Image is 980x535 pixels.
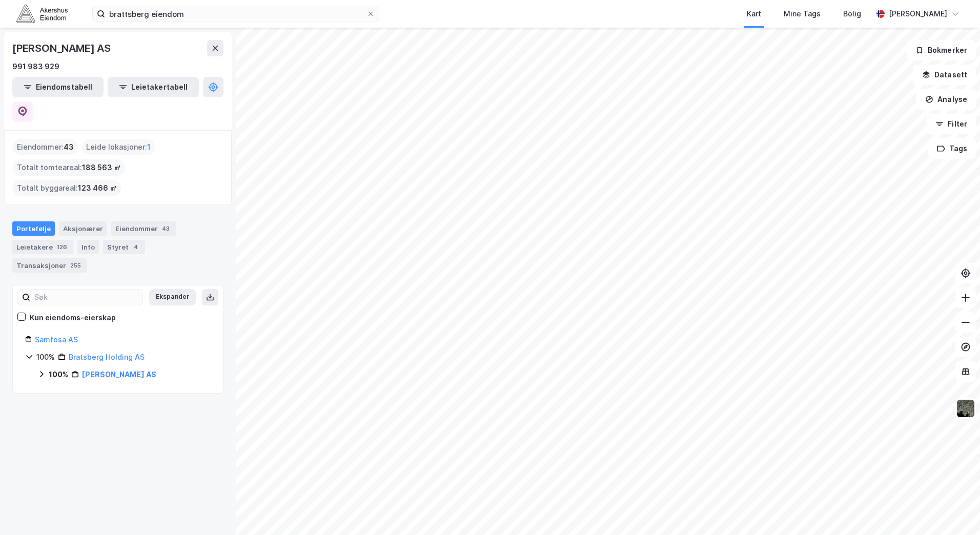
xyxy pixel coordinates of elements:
div: Info [77,240,99,254]
span: 43 [64,141,74,153]
button: Datasett [913,65,976,85]
button: Tags [928,138,976,159]
div: Portefølje [12,221,55,236]
div: Kontrollprogram for chat [929,486,980,535]
div: Eiendommer : [13,139,78,155]
span: 188 563 ㎡ [82,161,121,174]
div: 991 983 929 [12,60,59,73]
input: Søk på adresse, matrikkel, gårdeiere, leietakere eller personer [105,6,366,22]
div: 255 [68,260,83,271]
button: Analyse [916,89,976,110]
div: Totalt tomteareal : [13,159,125,176]
div: Leietakere [12,240,73,254]
div: Transaksjoner [12,258,87,273]
input: Søk [30,290,142,305]
a: Samfosa AS [35,335,78,344]
div: 100% [49,368,68,381]
div: 100% [36,351,55,363]
div: Styret [103,240,145,254]
button: Eiendomstabell [12,77,104,97]
div: [PERSON_NAME] [889,8,947,20]
button: Filter [927,114,976,134]
img: akershus-eiendom-logo.9091f326c980b4bce74ccdd9f866810c.svg [16,5,68,23]
span: 123 466 ㎡ [78,182,117,194]
button: Leietakertabell [108,77,199,97]
span: 1 [147,141,151,153]
button: Bokmerker [907,40,976,60]
div: Aksjonærer [59,221,107,236]
div: Mine Tags [784,8,821,20]
a: Bratsberg Holding AS [69,353,145,361]
div: Leide lokasjoner : [82,139,155,155]
div: 126 [55,242,69,252]
div: 43 [160,223,172,234]
div: Kun eiendoms-eierskap [30,312,116,324]
div: 4 [131,242,141,252]
div: Eiendommer [111,221,176,236]
div: Kart [747,8,761,20]
div: Bolig [843,8,861,20]
button: Ekspander [149,289,196,305]
div: Totalt byggareal : [13,180,121,196]
div: [PERSON_NAME] AS [12,40,113,56]
img: 9k= [956,399,975,418]
iframe: Chat Widget [929,486,980,535]
a: [PERSON_NAME] AS [82,370,156,379]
